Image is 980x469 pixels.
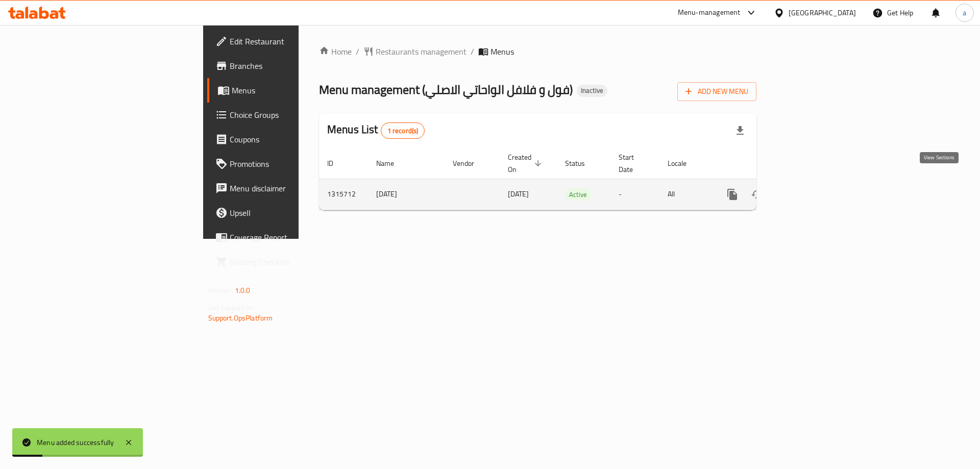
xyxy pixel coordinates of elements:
span: Get support on: [208,301,255,314]
span: 1.0.0 [235,284,251,297]
span: Coverage Report [230,231,359,243]
a: Coupons [207,127,367,152]
span: Choice Groups [230,109,359,121]
span: 1 record(s) [381,126,425,136]
button: Change Status [745,182,769,207]
span: Restaurants management [376,45,467,58]
button: more [720,182,745,207]
span: Promotions [230,158,359,170]
div: Menu-management [678,7,741,19]
td: - [610,179,659,210]
li: / [471,45,474,58]
span: Locale [668,157,700,169]
a: Promotions [207,152,367,176]
span: ID [327,157,347,169]
a: Menu disclaimer [207,176,367,201]
span: a [963,7,966,18]
div: Inactive [577,85,607,97]
a: Edit Restaurant [207,29,367,54]
span: Status [565,157,598,169]
a: Restaurants management [363,45,467,58]
span: Branches [230,60,359,72]
span: Menus [232,84,359,96]
span: Start Date [619,151,647,176]
table: enhanced table [319,148,826,210]
td: [DATE] [368,179,445,210]
span: [DATE] [508,187,529,201]
span: Upsell [230,207,359,219]
span: Grocery Checklist [230,256,359,268]
a: Upsell [207,201,367,225]
a: Menus [207,78,367,103]
span: Menu disclaimer [230,182,359,194]
span: Active [565,189,591,201]
div: Export file [728,118,752,143]
span: Menus [491,45,514,58]
span: Version: [208,284,233,297]
span: Vendor [453,157,487,169]
span: Name [376,157,407,169]
a: Grocery Checklist [207,250,367,274]
div: [GEOGRAPHIC_DATA] [789,7,856,18]
span: Created On [508,151,545,176]
h2: Menus List [327,122,425,139]
button: Add New Menu [677,82,756,101]
td: All [659,179,712,210]
span: Coupons [230,133,359,145]
span: Edit Restaurant [230,35,359,47]
span: Inactive [577,86,607,95]
a: Coverage Report [207,225,367,250]
a: Choice Groups [207,103,367,127]
span: Menu management ( فول و فلافل الواحاتي الاصلي ) [319,78,573,101]
span: Add New Menu [685,85,748,98]
div: Menu added successfully [37,437,114,448]
a: Support.OpsPlatform [208,311,273,325]
th: Actions [712,148,826,179]
nav: breadcrumb [319,45,756,58]
a: Branches [207,54,367,78]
